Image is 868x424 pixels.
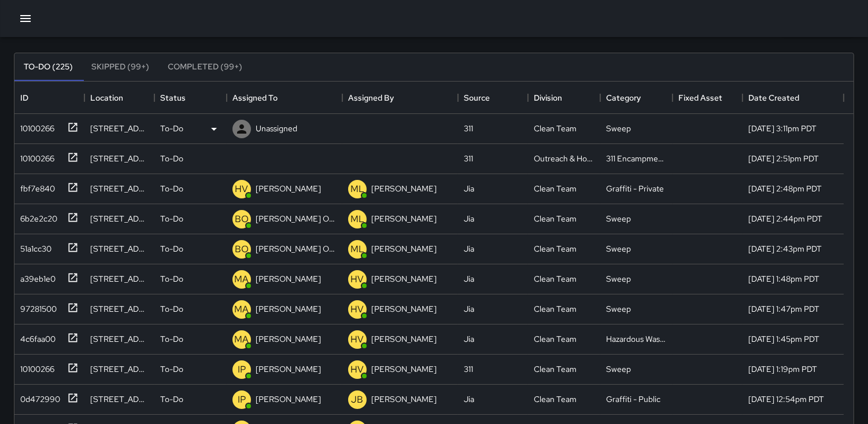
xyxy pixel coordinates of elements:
[238,363,246,377] p: IP
[534,183,577,194] div: Clean Team
[90,303,149,315] div: 160 6th Street
[748,82,799,114] div: Date Created
[158,53,252,81] button: Completed (99+)
[350,242,364,256] p: ML
[16,208,57,224] div: 6b2e2c20
[534,123,577,134] div: Clean Team
[14,53,82,81] button: To-Do (225)
[464,273,474,285] div: Jia
[232,82,278,114] div: Assigned To
[464,183,474,194] div: Jia
[342,82,458,114] div: Assigned By
[84,82,154,114] div: Location
[534,273,577,285] div: Clean Team
[256,273,321,285] p: [PERSON_NAME]
[90,183,149,194] div: 954 Howard Street
[16,118,54,134] div: 10100266
[350,182,364,196] p: ML
[160,303,183,315] p: To-Do
[160,393,183,405] p: To-Do
[154,82,227,114] div: Status
[600,82,673,114] div: Category
[748,123,817,134] div: 9/23/2025, 3:11pm PDT
[534,393,577,405] div: Clean Team
[748,183,822,194] div: 9/23/2025, 2:48pm PDT
[90,243,149,255] div: 941 Howard Street
[235,182,249,196] p: HV
[748,213,822,224] div: 9/23/2025, 2:44pm PDT
[160,243,183,255] p: To-Do
[748,333,819,345] div: 9/23/2025, 1:45pm PDT
[16,148,54,164] div: 10100266
[256,363,321,375] p: [PERSON_NAME]
[534,363,577,375] div: Clean Team
[16,329,56,345] div: 4c6faa00
[748,243,822,255] div: 9/23/2025, 2:43pm PDT
[371,213,437,224] p: [PERSON_NAME]
[534,82,562,114] div: Division
[534,153,594,164] div: Outreach & Hospitality
[606,303,631,315] div: Sweep
[16,359,54,375] div: 10100266
[16,268,56,285] div: a39eb1e0
[227,82,342,114] div: Assigned To
[256,243,337,255] p: [PERSON_NAME] Overall
[90,333,149,345] div: 118 6th Street
[16,178,55,194] div: fbf7e840
[20,82,28,114] div: ID
[160,363,183,375] p: To-Do
[256,393,321,405] p: [PERSON_NAME]
[528,82,600,114] div: Division
[351,363,364,377] p: HV
[464,393,474,405] div: Jia
[16,298,57,315] div: 97281500
[90,273,149,285] div: 160 6th Street
[371,393,437,405] p: [PERSON_NAME]
[534,243,577,255] div: Clean Team
[90,363,149,375] div: 279 6th Street
[235,303,249,316] p: MA
[748,393,824,405] div: 9/23/2025, 12:54pm PDT
[235,212,249,226] p: BO
[238,393,246,407] p: IP
[464,213,474,224] div: Jia
[160,213,183,224] p: To-Do
[748,303,819,315] div: 9/23/2025, 1:47pm PDT
[90,153,149,164] div: 1001 Market Street
[464,333,474,345] div: Jia
[464,153,473,164] div: 311
[464,82,490,114] div: Source
[14,82,84,114] div: ID
[160,82,186,114] div: Status
[351,303,364,316] p: HV
[606,123,631,134] div: Sweep
[351,333,364,346] p: HV
[464,123,473,134] div: 311
[90,82,123,114] div: Location
[350,212,364,226] p: ML
[534,303,577,315] div: Clean Team
[256,183,321,194] p: [PERSON_NAME]
[606,363,631,375] div: Sweep
[606,273,631,285] div: Sweep
[235,333,249,346] p: MA
[371,363,437,375] p: [PERSON_NAME]
[534,213,577,224] div: Clean Team
[534,333,577,345] div: Clean Team
[371,333,437,345] p: [PERSON_NAME]
[16,238,51,255] div: 51a1cc30
[464,363,473,375] div: 311
[748,153,819,164] div: 9/23/2025, 2:51pm PDT
[606,82,641,114] div: Category
[160,273,183,285] p: To-Do
[348,82,394,114] div: Assigned By
[606,183,664,194] div: Graffiti - Private
[90,393,149,405] div: 1133 Market Street
[82,53,158,81] button: Skipped (99+)
[352,393,364,407] p: JB
[235,242,249,256] p: BO
[160,123,183,134] p: To-Do
[160,333,183,345] p: To-Do
[256,303,321,315] p: [PERSON_NAME]
[160,183,183,194] p: To-Do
